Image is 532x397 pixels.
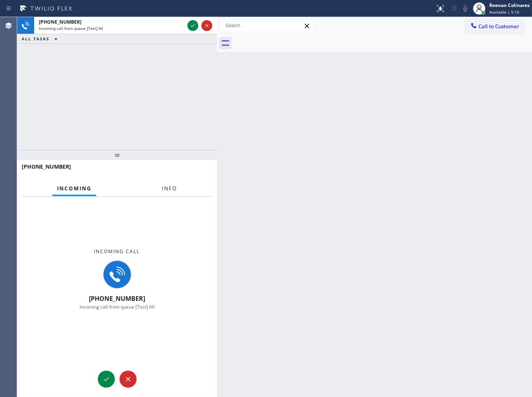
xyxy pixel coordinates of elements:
[489,2,530,9] div: Reenan Colinares
[460,3,471,14] button: Mute
[17,34,65,43] button: ALL TASKS
[201,20,212,31] button: Reject
[39,26,103,31] span: Incoming call from queue [Test] All
[39,19,81,25] span: [PHONE_NUMBER]
[489,9,519,15] span: Available | 5:18
[22,163,71,170] span: [PHONE_NUMBER]
[98,371,115,388] button: Accept
[162,185,177,192] span: Info
[478,23,519,30] span: Call to Customer
[157,181,182,196] button: Info
[220,19,314,32] input: Search
[80,304,154,310] span: Incoming call from queue [Test] All
[52,181,96,196] button: Incoming
[187,20,198,31] button: Accept
[22,36,50,41] span: ALL TASKS
[120,371,137,388] button: Reject
[89,294,145,303] span: [PHONE_NUMBER]
[465,19,524,34] button: Call to Customer
[57,185,92,192] span: Incoming
[94,248,140,255] span: Incoming call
